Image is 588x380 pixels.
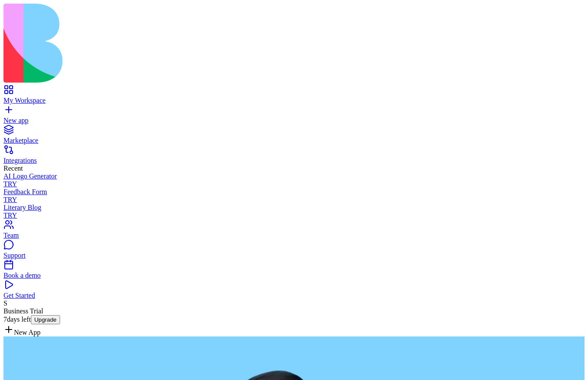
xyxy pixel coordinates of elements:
div: Book a demo [3,272,585,279]
div: TRY [3,180,585,188]
div: Support [3,252,585,259]
div: TRY [3,196,585,204]
div: Marketplace [3,137,585,145]
span: Recent [3,165,23,172]
a: AI Logo GeneratorTRY [3,172,585,188]
img: logo [3,3,354,83]
div: AI Logo Generator [3,172,585,180]
span: 7 days left [3,316,31,323]
a: Literary BlogTRY [3,204,585,219]
div: My Workspace [3,97,585,104]
div: Feedback Form [3,188,585,196]
a: Book a demo [3,264,585,279]
span: Business Trial [3,307,43,323]
button: Upgrade [31,315,60,324]
div: TRY [3,212,585,219]
a: Team [3,224,585,239]
span: New App [14,329,41,336]
div: Get Started [3,292,585,299]
a: Upgrade [31,316,60,323]
a: My Workspace [3,89,585,104]
div: Team [3,232,585,239]
a: Feedback FormTRY [3,188,585,204]
a: New app [3,109,585,124]
div: New app [3,117,585,124]
a: Integrations [3,149,585,165]
a: Marketplace [3,129,585,145]
a: Get Started [3,284,585,299]
span: S [3,299,7,307]
div: Literary Blog [3,204,585,212]
div: Integrations [3,157,585,165]
a: Support [3,244,585,259]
